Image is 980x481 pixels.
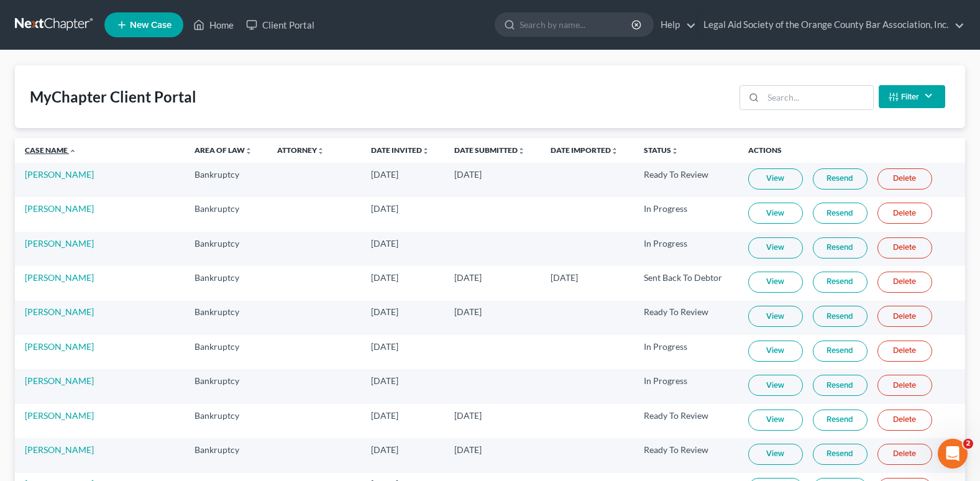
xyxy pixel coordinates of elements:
a: View [748,375,803,396]
a: Delete [877,306,932,327]
a: [PERSON_NAME] [25,272,94,283]
a: [PERSON_NAME] [25,169,94,180]
td: In Progress [634,369,738,403]
a: View [748,410,803,431]
a: [PERSON_NAME] [25,375,94,386]
a: View [748,306,803,327]
iframe: Intercom live chat [938,439,968,469]
a: Case Name expand_less [25,145,76,155]
i: unfold_more [671,147,679,155]
td: Bankruptcy [185,232,267,266]
td: In Progress [634,232,738,266]
a: Legal Aid Society of the Orange County Bar Association, Inc. [697,14,964,36]
a: Delete [877,237,932,259]
button: Filter [879,85,945,108]
td: Bankruptcy [185,197,267,231]
td: Ready To Review [634,438,738,472]
td: Sent Back To Debtor [634,266,738,300]
i: unfold_more [245,147,252,155]
a: Delete [877,341,932,362]
span: [DATE] [454,444,482,455]
a: Attorneyunfold_more [277,145,324,155]
i: expand_less [69,147,76,155]
span: [DATE] [551,272,578,283]
a: Resend [813,410,868,431]
i: unfold_more [422,147,429,155]
a: Delete [877,410,932,431]
span: [DATE] [371,272,398,283]
a: Date Importedunfold_more [551,145,618,155]
a: Delete [877,272,932,293]
span: [DATE] [371,169,398,180]
span: [DATE] [454,410,482,421]
a: View [748,168,803,190]
td: Bankruptcy [185,369,267,403]
span: [DATE] [454,272,482,283]
td: Ready To Review [634,163,738,197]
a: [PERSON_NAME] [25,410,94,421]
a: Delete [877,203,932,224]
a: Resend [813,341,868,362]
span: [DATE] [371,341,398,352]
a: Help [654,14,696,36]
span: [DATE] [371,203,398,214]
span: [DATE] [454,306,482,317]
a: Resend [813,444,868,465]
span: [DATE] [371,410,398,421]
a: Resend [813,237,868,259]
i: unfold_more [611,147,618,155]
a: Delete [877,168,932,190]
a: [PERSON_NAME] [25,238,94,249]
i: unfold_more [317,147,324,155]
td: Bankruptcy [185,438,267,472]
i: unfold_more [518,147,525,155]
td: Ready To Review [634,301,738,335]
td: In Progress [634,335,738,369]
td: Bankruptcy [185,335,267,369]
a: Resend [813,168,868,190]
a: Date Invitedunfold_more [371,145,429,155]
td: Bankruptcy [185,163,267,197]
a: [PERSON_NAME] [25,203,94,214]
a: Delete [877,375,932,396]
span: [DATE] [371,375,398,386]
a: Client Portal [240,14,321,36]
a: View [748,272,803,293]
a: [PERSON_NAME] [25,341,94,352]
span: [DATE] [371,444,398,455]
a: [PERSON_NAME] [25,444,94,455]
a: Resend [813,306,868,327]
a: Resend [813,272,868,293]
a: Date Submittedunfold_more [454,145,525,155]
span: New Case [130,21,172,30]
th: Actions [738,138,965,163]
a: Statusunfold_more [644,145,679,155]
input: Search by name... [520,13,633,36]
input: Search... [763,86,873,109]
td: In Progress [634,197,738,231]
a: View [748,237,803,259]
td: Ready To Review [634,404,738,438]
td: Bankruptcy [185,266,267,300]
td: Bankruptcy [185,404,267,438]
span: [DATE] [371,306,398,317]
a: Resend [813,203,868,224]
span: 2 [963,439,973,449]
span: [DATE] [454,169,482,180]
a: Home [187,14,240,36]
div: MyChapter Client Portal [30,87,196,107]
td: Bankruptcy [185,301,267,335]
a: Area of Lawunfold_more [195,145,252,155]
a: View [748,341,803,362]
a: View [748,444,803,465]
a: View [748,203,803,224]
a: Resend [813,375,868,396]
a: Delete [877,444,932,465]
span: [DATE] [371,238,398,249]
a: [PERSON_NAME] [25,306,94,317]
